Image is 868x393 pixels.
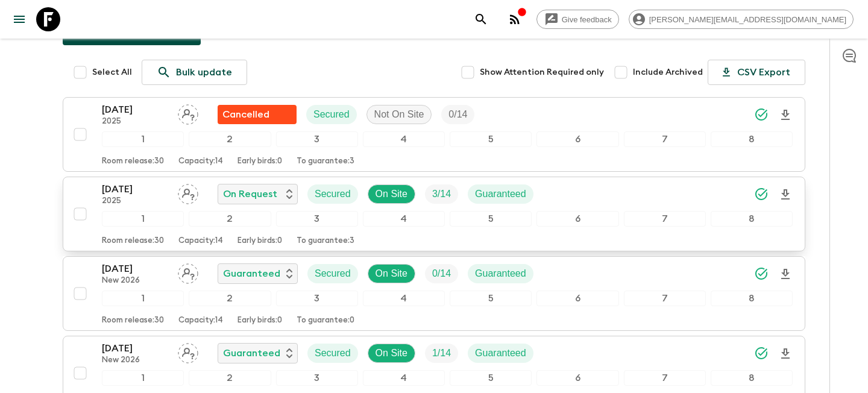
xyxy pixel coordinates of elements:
[189,131,271,147] div: 2
[178,108,198,118] span: Assign pack leader
[711,211,793,227] div: 8
[102,157,164,166] p: Room release: 30
[754,346,769,360] svg: Synced Successfully
[366,105,432,124] div: Not On Site
[297,316,354,325] p: To guarantee: 0
[363,131,445,147] div: 4
[307,184,358,204] div: Secured
[176,65,232,80] p: Bulk update
[297,236,354,246] p: To guarantee: 3
[633,66,703,78] span: Include Archived
[218,105,297,124] div: Flash Pack cancellation
[432,187,451,201] p: 3 / 14
[102,182,168,196] p: [DATE]
[63,97,805,172] button: [DATE]2025Assign pack leaderFlash Pack cancellationSecuredNot On SiteTrip Fill12345678Room releas...
[223,346,280,360] p: Guaranteed
[178,187,198,197] span: Assign pack leader
[754,187,769,201] svg: Synced Successfully
[102,341,168,356] p: [DATE]
[315,266,351,281] p: Secured
[624,131,706,147] div: 7
[7,7,31,31] button: menu
[178,316,223,325] p: Capacity: 14
[624,211,706,227] div: 7
[363,211,445,227] div: 4
[536,211,618,227] div: 6
[643,15,853,24] span: [PERSON_NAME][EMAIL_ADDRESS][DOMAIN_NAME]
[450,131,532,147] div: 5
[368,184,415,204] div: On Site
[425,184,458,204] div: Trip Fill
[778,108,793,122] svg: Download Onboarding
[450,211,532,227] div: 5
[297,157,354,166] p: To guarantee: 3
[450,370,532,386] div: 5
[778,267,793,281] svg: Download Onboarding
[313,107,350,122] p: Secured
[425,264,458,283] div: Trip Fill
[475,266,526,281] p: Guaranteed
[276,370,358,386] div: 3
[189,370,271,386] div: 2
[63,256,805,331] button: [DATE]New 2026Assign pack leaderGuaranteedSecuredOn SiteTrip FillGuaranteed12345678Room release:3...
[102,211,184,227] div: 1
[102,117,168,127] p: 2025
[237,157,282,166] p: Early birds: 0
[307,264,358,283] div: Secured
[450,291,532,306] div: 5
[363,370,445,386] div: 4
[222,107,269,122] p: Cancelled
[425,344,458,363] div: Trip Fill
[223,266,280,281] p: Guaranteed
[315,187,351,201] p: Secured
[711,291,793,306] div: 8
[276,291,358,306] div: 3
[102,262,168,276] p: [DATE]
[376,346,407,360] p: On Site
[469,7,493,31] button: search adventures
[754,266,769,281] svg: Synced Successfully
[363,291,445,306] div: 4
[178,236,223,246] p: Capacity: 14
[624,291,706,306] div: 7
[480,66,604,78] span: Show Attention Required only
[536,291,618,306] div: 6
[102,291,184,306] div: 1
[368,264,415,283] div: On Site
[102,196,168,206] p: 2025
[536,131,618,147] div: 6
[711,131,793,147] div: 8
[536,10,619,29] a: Give feedback
[475,187,526,201] p: Guaranteed
[102,370,184,386] div: 1
[778,347,793,361] svg: Download Onboarding
[189,211,271,227] div: 2
[315,346,351,360] p: Secured
[92,66,132,78] span: Select All
[624,370,706,386] div: 7
[178,267,198,277] span: Assign pack leader
[102,236,164,246] p: Room release: 30
[102,102,168,117] p: [DATE]
[237,316,282,325] p: Early birds: 0
[102,356,168,365] p: New 2026
[708,60,805,85] button: CSV Export
[102,131,184,147] div: 1
[142,60,247,85] a: Bulk update
[237,236,282,246] p: Early birds: 0
[374,107,424,122] p: Not On Site
[102,276,168,286] p: New 2026
[711,370,793,386] div: 8
[307,344,358,363] div: Secured
[629,10,854,29] div: [PERSON_NAME][EMAIL_ADDRESS][DOMAIN_NAME]
[555,15,618,24] span: Give feedback
[376,266,407,281] p: On Site
[102,316,164,325] p: Room release: 30
[276,131,358,147] div: 3
[368,344,415,363] div: On Site
[441,105,474,124] div: Trip Fill
[432,346,451,360] p: 1 / 14
[376,187,407,201] p: On Site
[306,105,357,124] div: Secured
[536,370,618,386] div: 6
